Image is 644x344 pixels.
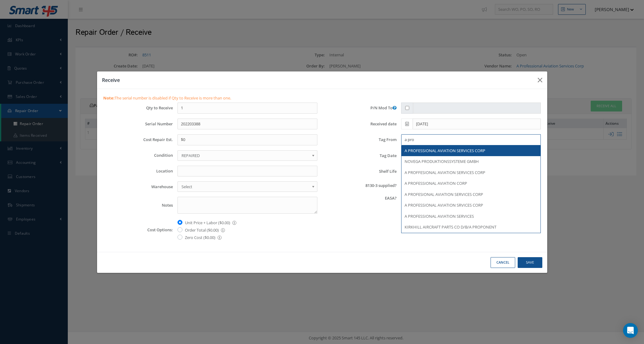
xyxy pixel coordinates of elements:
[99,228,173,232] label: Cost Options:
[99,203,173,208] label: Notes
[181,152,309,159] span: REPAIRED
[99,169,173,173] label: Location
[322,169,397,174] label: Shelf Life
[405,159,479,164] span: NOVEGA PRODUKTIONSSYSTEME GMBH
[322,122,397,126] label: Received date
[393,106,397,110] i: This part number will be the one used for the alternate PN to receive.
[322,183,397,188] label: 8130-3 supplied?
[322,106,397,110] label: P/N Mod To
[405,148,485,153] span: A PROFESSIONAL AVIATION SERVICES CORP
[102,76,533,84] h3: Receive
[405,180,467,186] span: A PROFESSIONAL AVIATION CORP
[401,134,541,145] input: Tag From
[405,224,496,230] span: KIRKHILL AIRCRAFT PARTS CO D/B/A PROPONENT
[103,95,115,101] strong: Note:
[185,219,236,226] label: Unit Price + Labor ($0.00)
[322,153,397,158] label: Tag Date
[99,106,173,110] label: Qty to Receive
[99,122,173,126] label: Serial Number
[491,257,515,268] button: Cancel
[322,196,397,200] label: EASA?
[185,233,222,241] label: Zero Cost ($0.00)
[103,95,541,101] div: The serial number is disabled if Qty to Receive is more than one.
[322,137,397,142] label: Tag From
[405,192,483,197] span: A PROFESIONAL AVIATION SERVICES CORP
[518,257,542,268] button: Save
[181,183,309,190] span: Select
[99,153,173,158] label: Condition
[405,213,474,219] span: A PROFESSIONAL AVIATION SERVICES
[185,226,225,233] label: Order Total ($0.00)
[405,170,485,175] span: A PROFFESIONAL AVIATION SERVICES CORP
[99,184,173,189] label: Warehouse
[623,323,638,338] div: Open Intercom Messenger
[405,202,483,208] span: A PROFESSIONAL AVIATION SRVICES CORP
[99,137,173,142] label: Cost Repair Est.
